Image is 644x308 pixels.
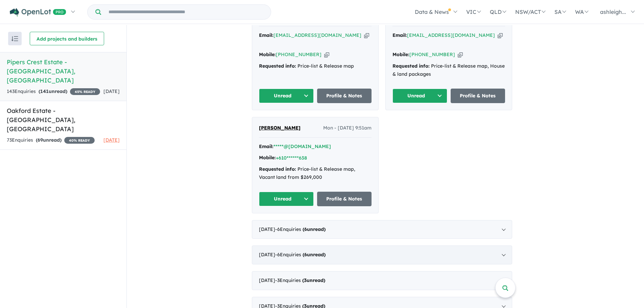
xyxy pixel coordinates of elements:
[259,125,301,131] span: [PERSON_NAME]
[259,89,314,103] button: Unread
[392,62,505,78] div: Price-list & Release map, House & land packages
[275,226,326,232] span: - 6 Enquir ies
[458,51,463,58] button: Copy
[70,88,100,95] span: 45 % READY
[259,62,372,70] div: Price-list & Release map
[103,137,120,143] span: [DATE]
[304,226,307,232] span: 6
[64,137,95,144] span: 40 % READY
[252,220,512,239] div: [DATE]
[102,5,269,19] input: Try estate name, suburb, builder or developer
[252,271,512,290] div: [DATE]
[11,36,18,41] img: sort.svg
[276,51,321,57] a: [PHONE_NUMBER]
[392,63,430,69] strong: Requested info:
[39,88,67,94] strong: ( unread)
[40,88,49,94] span: 141
[364,32,369,39] button: Copy
[600,8,626,15] span: ashleigh...
[259,63,296,69] strong: Requested info:
[38,137,43,143] span: 69
[259,165,372,182] div: Price-list & Release map, Vacant land from $269,000
[317,192,372,206] a: Profile & Notes
[303,226,326,232] strong: ( unread)
[392,32,407,38] strong: Email:
[451,89,505,103] a: Profile & Notes
[259,51,276,57] strong: Mobile:
[407,32,495,38] a: [EMAIL_ADDRESS][DOMAIN_NAME]
[304,277,307,283] span: 3
[324,51,329,58] button: Copy
[273,32,361,38] a: [EMAIL_ADDRESS][DOMAIN_NAME]
[259,192,314,206] button: Unread
[304,252,307,258] span: 6
[259,155,276,161] strong: Mobile:
[275,252,326,258] span: - 6 Enquir ies
[498,32,503,39] button: Copy
[30,32,104,45] button: Add projects and builders
[323,124,372,132] span: Mon - [DATE] 9:51am
[259,166,296,172] strong: Requested info:
[7,57,120,85] h5: Pipers Crest Estate - [GEOGRAPHIC_DATA] , [GEOGRAPHIC_DATA]
[7,88,100,96] div: 143 Enquir ies
[10,8,66,17] img: Openlot PRO Logo White
[7,136,95,144] div: 73 Enquir ies
[392,89,447,103] button: Unread
[409,51,455,57] a: [PHONE_NUMBER]
[302,277,325,283] strong: ( unread)
[259,143,273,149] strong: Email:
[259,32,273,38] strong: Email:
[36,137,62,143] strong: ( unread)
[103,88,120,94] span: [DATE]
[275,277,325,283] span: - 3 Enquir ies
[392,51,409,57] strong: Mobile:
[317,89,372,103] a: Profile & Notes
[259,124,301,132] a: [PERSON_NAME]
[252,245,512,264] div: [DATE]
[7,106,120,134] h5: Oakford Estate - [GEOGRAPHIC_DATA] , [GEOGRAPHIC_DATA]
[303,252,326,258] strong: ( unread)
